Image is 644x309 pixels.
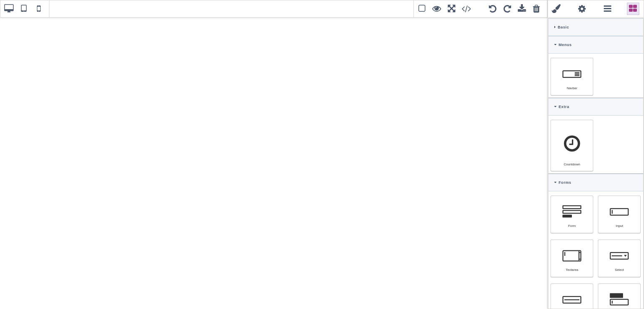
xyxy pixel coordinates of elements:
span: Open Blocks [627,3,639,15]
div: Select [603,268,636,272]
div: Textarea [551,239,593,277]
div: Form [556,224,588,228]
div: Basic [548,18,643,36]
div: Menus [548,36,643,54]
div: Navbar [556,86,588,90]
div: Form [551,196,593,233]
div: Input [603,224,636,228]
div: Textarea [556,268,588,272]
span: Open Style Manager [550,3,563,15]
span: View code [460,3,484,15]
div: Input [598,196,641,233]
span: View components [416,3,428,15]
span: Open Layer Manager [601,3,614,15]
span: Settings [576,3,588,15]
span: Fullscreen [445,3,458,15]
div: Extra [548,98,643,116]
div: Countdown [551,120,593,171]
div: Select [598,239,641,277]
div: Forms [548,174,643,191]
div: Countdown [556,162,588,166]
span: Preview [431,3,443,15]
div: Navbar [551,58,593,95]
